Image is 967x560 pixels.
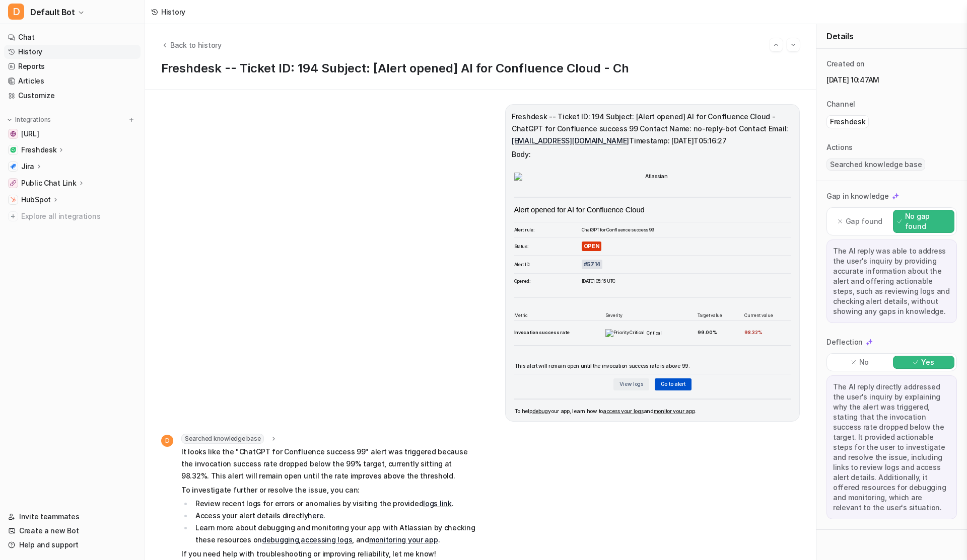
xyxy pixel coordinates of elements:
[654,408,695,414] a: monitor your app
[905,211,950,231] p: No gap found
[4,89,141,103] a: Customize
[262,535,299,544] a: debugging
[826,158,925,171] span: Searched knowledge base
[512,111,793,147] p: Freshdesk -- Ticket ID: 194 Subject: [Alert opened] AI for Confluence Cloud - ChatGPT for Conflue...
[744,330,762,335] b: 98.32%
[826,375,957,519] div: The AI reply directly addressed the user's inquiry by explaining why the alert was triggered, sta...
[369,535,438,544] a: monitoring your app
[830,117,865,127] p: Freshdesk
[181,434,264,444] span: Searched knowledge base
[605,310,698,321] th: Severity
[128,116,135,123] img: menu_add.svg
[423,499,451,508] a: logs link
[773,40,780,49] img: Previous session
[859,357,869,367] p: No
[15,116,51,124] p: Integrations
[921,357,934,367] p: Yes
[582,226,787,233] div: ChatGPT for Confluence success 99
[21,208,136,224] span: Explore all integrations
[655,378,692,390] a: Go to alert
[4,209,141,223] a: Explore all integrations
[826,239,957,323] div: The AI reply was able to address the user's inquiry by providing accurate information about the a...
[846,216,882,226] p: Gap found
[308,511,323,520] a: here
[4,524,141,538] a: Create a new Bot
[770,38,783,51] button: Go to previous session
[21,195,51,205] p: HubSpot
[8,211,18,221] img: explore all integrations
[301,535,352,544] a: accessing logs
[514,408,791,415] div: To help your app, learn how to and .
[192,522,476,546] li: Learn more about debugging and monitoring your app with Atlassian by checking these resources on ...
[21,162,34,172] p: Jira
[514,173,791,189] img: Atlassian
[10,131,16,137] img: www.eesel.ai
[826,142,853,152] p: Actions
[6,116,13,123] img: expand menu
[10,197,16,203] img: HubSpot
[787,38,800,51] button: Go to next session
[8,4,24,20] span: D
[698,310,744,321] th: Target value
[161,61,800,75] p: Freshdesk -- Ticket ID: 194 Subject: [Alert opened] AI for Confluence Cloud - Ch
[532,408,548,414] a: debug
[514,362,791,370] div: This alert will remain open until the invocation success rate is above 99.
[514,278,531,284] span: Opened:
[181,548,476,560] p: If you need help with troubleshooting or improving reliability, let me know!
[514,262,530,267] span: Alert ID:
[613,378,649,390] a: View logs
[30,5,75,19] span: Default Bot
[582,242,602,251] span: OPEN
[514,206,791,215] h3: Alert opened for AI for Confluence Cloud
[4,115,54,125] button: Integrations
[582,260,603,269] span: #5714
[826,99,855,109] p: Channel
[744,310,791,321] th: Current value
[582,278,787,284] div: [DATE] 05:15 UTC
[21,178,77,188] p: Public Chat Link
[790,40,797,49] img: Next session
[181,446,476,482] p: It looks like the "ChatGPT for Confluence success 99" alert was triggered because the invocation ...
[4,538,141,552] a: Help and support
[192,510,476,522] li: Access your alert details directly .
[170,40,222,50] span: Back to history
[161,435,173,447] span: D
[4,127,141,141] a: www.eesel.ai[URL]
[4,510,141,524] a: Invite teammates
[603,408,644,414] a: access your logs
[816,24,967,49] div: Details
[514,244,529,249] span: Status:
[161,7,185,17] div: History
[10,180,16,186] img: Public Chat Link
[181,484,476,496] p: To investigate further or resolve the issue, you can:
[514,330,570,335] b: Invocation success rate
[21,145,56,155] p: Freshdesk
[605,329,698,337] div: Critical
[512,136,629,145] a: [EMAIL_ADDRESS][DOMAIN_NAME]
[10,164,16,170] img: Jira
[514,310,605,321] th: Metric
[514,227,535,232] span: Alert rule:
[826,337,863,347] p: Deflection
[826,191,889,201] p: Gap in knowledge
[698,330,717,335] b: 99.00%
[4,30,141,44] a: Chat
[605,329,647,337] img: Priority Critical
[21,129,39,139] span: [URL]
[826,75,957,85] p: [DATE] 10:47AM
[4,59,141,73] a: Reports
[4,45,141,59] a: History
[10,147,16,153] img: Freshdesk
[512,148,793,161] p: Body:
[192,498,476,510] li: Review recent logs for errors or anomalies by visiting the provided .
[161,40,222,50] button: Back to history
[4,74,141,88] a: Articles
[826,59,865,69] p: Created on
